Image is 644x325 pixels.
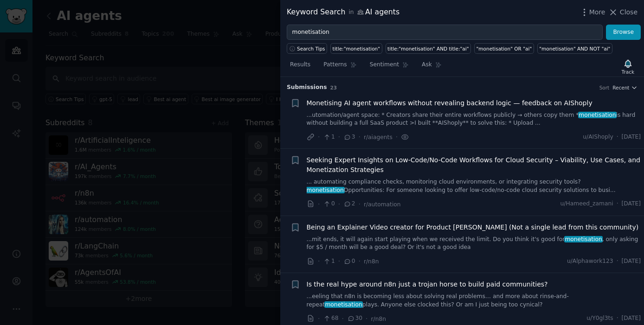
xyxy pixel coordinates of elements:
span: · [617,314,618,323]
span: · [396,132,398,142]
button: Search Tips [287,43,327,54]
span: monetisation [564,236,603,242]
span: [DATE] [622,200,641,208]
span: [DATE] [622,257,641,266]
span: monetisation [306,187,345,193]
a: Results [287,57,314,76]
a: Seeking Expert Insights on Low-Code/No-Code Workflows for Cloud Security – Viability, Use Cases, ... [307,155,641,175]
span: Search Tips [297,45,325,52]
span: · [359,256,361,266]
div: "monetisation" OR "ai" [477,45,532,52]
span: [DATE] [622,314,641,323]
a: ... automating compliance checks, monitoring cloud environments, or integrating security tools?mo... [307,178,641,194]
span: monetisation [578,112,617,118]
span: 2 [343,200,355,208]
span: Close [620,7,638,17]
span: · [318,199,320,209]
a: ...mit ends, it will again start playing when we received the limit. Do you think it's good formo... [307,236,641,252]
a: "monetisation" OR "ai" [474,43,534,54]
button: Browse [606,25,641,40]
div: "monetisation" AND NOT "ai" [539,45,610,52]
span: r/automation [364,201,401,208]
span: 0 [343,257,355,266]
span: · [318,256,320,266]
div: title:"monetisation" [333,45,380,52]
span: 68 [323,314,338,323]
a: Patterns [320,57,360,76]
div: Sort [599,84,610,91]
span: u/AIShoply [583,133,613,141]
span: Submission s [287,83,327,92]
span: 3 [343,133,355,141]
a: "monetisation" AND NOT "ai" [537,43,612,54]
span: r/n8n [364,258,379,265]
span: · [617,257,618,266]
span: · [318,314,320,324]
a: Ask [419,57,445,76]
button: Recent [612,84,638,91]
span: monetisation [324,301,363,308]
div: Track [622,69,634,75]
span: · [342,314,344,324]
span: · [338,199,340,209]
span: More [589,7,605,17]
span: Sentiment [370,61,399,69]
span: u/Y0gl3ts [586,314,613,323]
button: Close [608,7,638,17]
span: Recent [612,84,629,91]
input: Try a keyword related to your business [287,25,603,40]
a: ...eeling that n8n is becoming less about solving real problems… and more about rinse-and-repeatm... [307,293,641,309]
span: 0 [323,200,335,208]
span: · [359,132,361,142]
div: title:"monetisation" AND title:"ai" [387,45,469,52]
span: 30 [347,314,362,323]
a: ...utomation/agent space: * Creators share their entire workflows publicly → others copy them *mo... [307,111,641,127]
span: in [348,8,354,17]
button: Track [618,57,638,76]
a: Is the real hype around n8n just a trojan horse to build paid communities? [307,280,548,289]
span: r/aiagents [364,134,393,140]
span: · [338,256,340,266]
span: u/Hameed_zamani [560,200,613,208]
span: 23 [330,85,337,90]
span: · [318,132,320,142]
span: Results [290,61,310,69]
span: u/Alphawork123 [567,257,613,266]
a: Sentiment [367,57,412,76]
span: 1 [323,133,335,141]
span: · [338,132,340,142]
a: title:"monetisation" AND title:"ai" [386,43,471,54]
span: Patterns [323,61,347,69]
button: More [580,7,605,17]
span: · [366,314,367,324]
a: Being an Explainer Video creator for Product [PERSON_NAME] (Not a single lead from this community) [307,223,639,232]
span: r/n8n [371,316,386,322]
span: · [617,200,618,208]
a: title:"monetisation" [330,43,382,54]
a: Monetising AI agent workflows without revealing backend logic — feedback on AIShoply [307,98,592,108]
span: · [359,199,361,209]
span: Ask [422,61,432,69]
span: [DATE] [622,133,641,141]
div: Keyword Search AI agents [287,6,399,18]
span: 1 [323,257,335,266]
span: · [617,133,618,141]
